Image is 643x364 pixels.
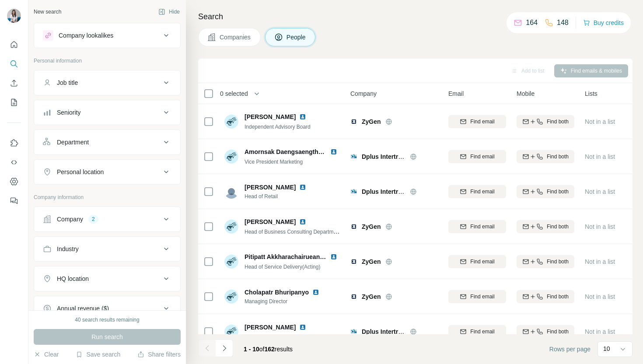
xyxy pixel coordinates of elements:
[245,217,296,226] span: [PERSON_NAME]
[224,115,238,129] img: Avatar
[34,25,180,46] button: Company lookalikes
[547,258,569,266] span: Find both
[470,118,494,126] span: Find email
[362,117,381,126] span: ZyGen
[224,185,238,199] img: Avatar
[57,274,89,283] div: HQ location
[265,346,275,353] span: 162
[7,75,21,91] button: Enrich CSV
[448,255,506,268] button: Find email
[517,185,574,198] button: Find both
[330,148,337,155] img: LinkedIn logo
[448,115,506,128] button: Find email
[245,297,323,305] span: Managing Director
[585,223,615,230] span: Not in a list
[350,188,357,195] img: Logo of Dplus Intertrade Company
[57,215,83,224] div: Company
[34,132,180,153] button: Department
[7,56,21,72] button: Search
[224,290,238,304] img: Avatar
[216,339,233,357] button: Navigate to next page
[57,245,79,253] div: Industry
[526,17,538,28] p: 164
[244,346,259,353] span: 1 - 10
[34,193,181,201] p: Company information
[330,253,337,260] img: LinkedIn logo
[34,268,180,289] button: HQ location
[245,148,329,155] span: Amornsak Daengsaengthong
[362,328,438,335] span: Dplus Intertrade Company
[448,290,506,303] button: Find email
[470,258,494,266] span: Find email
[76,350,120,359] button: Save search
[57,138,89,147] div: Department
[34,209,180,230] button: Company2
[350,223,357,230] img: Logo of ZyGen
[299,324,306,331] img: LinkedIn logo
[59,31,113,40] div: Company lookalikes
[299,113,306,120] img: LinkedIn logo
[34,72,180,93] button: Job title
[220,33,252,42] span: Companies
[245,288,309,297] span: Cholapatr Bhuripanyo
[245,264,320,270] span: Head of Service Delivery(Acting)
[245,324,296,331] span: [PERSON_NAME]
[350,293,357,300] img: Logo of ZyGen
[259,346,265,353] span: of
[34,238,180,259] button: Industry
[245,159,303,165] span: Vice President Marketing
[470,328,494,336] span: Find email
[287,33,307,42] span: People
[547,328,569,336] span: Find both
[517,290,574,303] button: Find both
[585,328,615,335] span: Not in a list
[88,215,98,223] div: 2
[224,220,238,234] img: Avatar
[547,188,569,196] span: Find both
[7,9,21,23] img: Avatar
[517,89,535,98] span: Mobile
[557,17,569,28] p: 148
[448,150,506,163] button: Find email
[549,345,591,353] span: Rows per page
[585,153,615,160] span: Not in a list
[7,37,21,52] button: Quick start
[350,328,357,335] img: Logo of Dplus Intertrade Company
[448,185,506,198] button: Find email
[547,223,569,231] span: Find both
[312,289,319,296] img: LinkedIn logo
[350,258,357,265] img: Logo of ZyGen
[517,220,574,233] button: Find both
[34,8,61,16] div: New search
[34,57,181,65] p: Personal information
[362,292,381,301] span: ZyGen
[517,150,574,163] button: Find both
[547,118,569,126] span: Find both
[362,188,438,195] span: Dplus Intertrade Company
[362,257,381,266] span: ZyGen
[585,118,615,125] span: Not in a list
[585,188,615,195] span: Not in a list
[224,325,238,339] img: Avatar
[57,304,109,313] div: Annual revenue ($)
[350,118,357,125] img: Logo of ZyGen
[448,220,506,233] button: Find email
[585,89,598,98] span: Lists
[224,255,238,269] img: Avatar
[517,115,574,128] button: Find both
[245,192,310,200] span: Head of Retail
[299,218,306,225] img: LinkedIn logo
[470,153,494,161] span: Find email
[198,10,633,23] h4: Search
[7,154,21,170] button: Use Surfe API
[362,222,381,231] span: ZyGen
[245,228,341,235] span: Head of Business Consulting Department
[470,223,494,231] span: Find email
[470,188,494,196] span: Find email
[470,293,494,301] span: Find email
[350,153,357,160] img: Logo of Dplus Intertrade Company
[583,17,624,29] button: Buy credits
[547,153,569,161] span: Find both
[585,258,615,265] span: Not in a list
[517,255,574,268] button: Find both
